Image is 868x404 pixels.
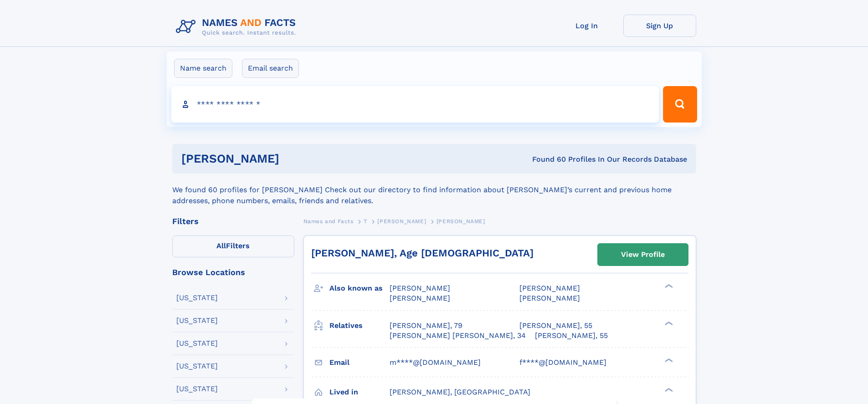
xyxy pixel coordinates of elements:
[519,284,580,292] span: [PERSON_NAME]
[174,59,232,78] label: Name search
[171,86,659,123] input: search input
[242,59,299,78] label: Email search
[406,154,687,164] div: Found 60 Profiles In Our Records Database
[176,294,218,302] div: [US_STATE]
[437,218,485,225] span: [PERSON_NAME]
[377,218,426,225] span: [PERSON_NAME]
[172,15,303,39] img: Logo Names and Facts
[663,357,673,363] div: ❯
[390,284,450,292] span: [PERSON_NAME]
[329,384,390,400] h3: Lived in
[176,340,218,347] div: [US_STATE]
[663,387,673,393] div: ❯
[172,217,294,225] div: Filters
[390,294,450,302] span: [PERSON_NAME]
[172,268,294,276] div: Browse Locations
[519,294,580,302] span: [PERSON_NAME]
[663,86,697,123] button: Search Button
[176,385,218,393] div: [US_STATE]
[176,363,218,370] div: [US_STATE]
[329,281,390,296] h3: Also known as
[390,331,526,341] a: [PERSON_NAME] [PERSON_NAME], 34
[172,235,294,257] label: Filters
[329,318,390,333] h3: Relatives
[663,320,673,326] div: ❯
[390,388,530,396] span: [PERSON_NAME], [GEOGRAPHIC_DATA]
[216,241,226,250] span: All
[390,321,462,331] a: [PERSON_NAME], 79
[535,331,608,341] a: [PERSON_NAME], 55
[550,15,623,37] a: Log In
[377,215,426,227] a: [PERSON_NAME]
[598,244,688,266] a: View Profile
[181,153,406,164] h1: [PERSON_NAME]
[621,244,665,265] div: View Profile
[329,355,390,370] h3: Email
[623,15,696,37] a: Sign Up
[364,218,367,225] span: T
[364,215,367,227] a: T
[663,283,673,289] div: ❯
[519,321,592,331] a: [PERSON_NAME], 55
[303,215,354,227] a: Names and Facts
[311,247,534,259] a: [PERSON_NAME], Age [DEMOGRAPHIC_DATA]
[172,174,696,206] div: We found 60 profiles for [PERSON_NAME] Check out our directory to find information about [PERSON_...
[176,317,218,324] div: [US_STATE]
